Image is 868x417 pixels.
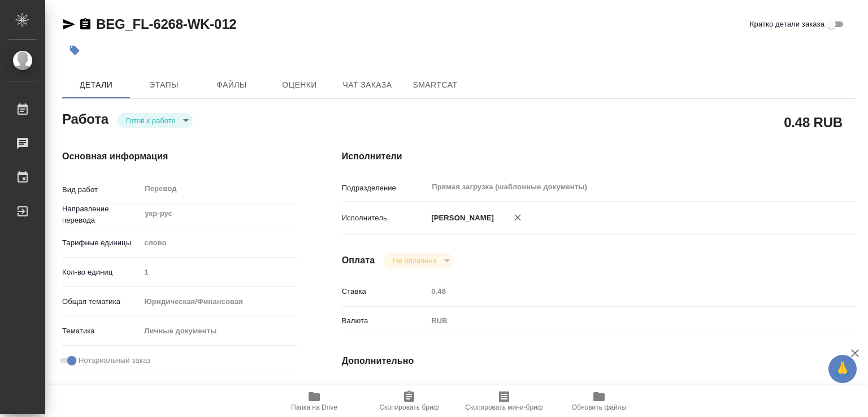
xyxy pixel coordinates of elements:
p: Тематика [62,325,140,337]
span: Скопировать мини-бриф [465,403,542,411]
button: Скопировать ссылку для ЯМессенджера [62,18,76,31]
span: Детали [69,78,123,92]
p: Общая тематика [62,296,140,307]
p: [PERSON_NAME] [427,212,494,224]
span: Обновить файлы [572,403,627,411]
button: Скопировать ссылку [79,18,92,31]
span: Файлы [205,78,259,92]
span: SmartCat [408,78,462,92]
p: Вид работ [62,184,140,196]
input: Пустое поле [427,283,813,299]
h4: Дополнительно [342,354,856,368]
button: Не оплачена [389,256,440,266]
button: Удалить исполнителя [505,205,530,230]
button: Скопировать мини-бриф [457,385,552,417]
p: Тарифные единицы [62,237,140,249]
p: Направление перевода [62,203,140,226]
button: Обновить файлы [552,385,646,417]
span: Этапы [137,78,191,92]
span: Папка на Drive [291,403,337,411]
p: Валюта [342,315,428,327]
p: Подразделение [342,183,428,194]
h4: Оплата [342,254,375,267]
div: Готов к работе [384,253,453,268]
p: Кол-во единиц [62,267,140,278]
div: Личные документы [140,322,296,341]
button: Скопировать бриф [362,385,457,417]
div: слово [140,233,296,253]
span: Нотариальный заказ [79,355,150,366]
h2: Работа [62,108,108,128]
h4: Исполнители [342,150,856,163]
div: Юридическая/Финансовая [140,292,296,311]
p: Ставка [342,286,428,297]
span: 🙏 [833,357,852,381]
span: Скопировать бриф [379,403,439,411]
input: Пустое поле [427,383,813,399]
button: Папка на Drive [267,385,362,417]
span: Оценки [272,78,327,92]
p: Исполнитель [342,212,428,224]
div: Готов к работе [117,113,193,128]
h2: 0.48 RUB [784,112,843,132]
div: RUB [427,311,813,331]
a: BEG_FL-6268-WK-012 [96,16,236,32]
button: Добавить тэг [62,38,87,63]
button: Готов к работе [123,116,179,125]
span: Кратко детали заказа [750,19,824,30]
h4: Основная информация [62,150,297,163]
input: Пустое поле [140,264,296,280]
button: 🙏 [828,355,857,383]
span: Чат заказа [340,78,394,92]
